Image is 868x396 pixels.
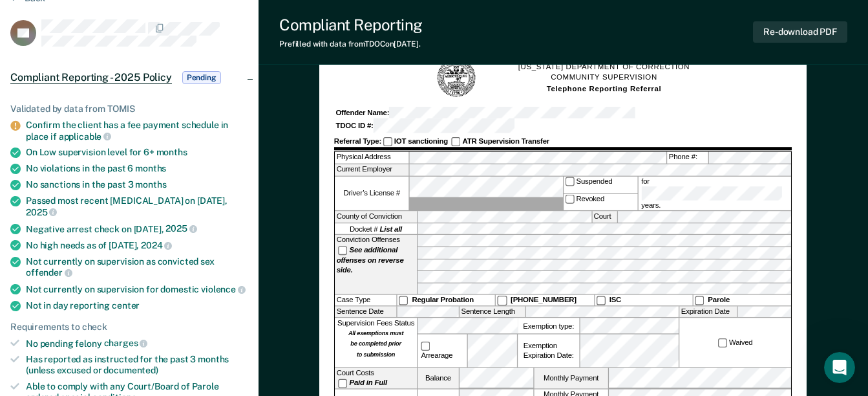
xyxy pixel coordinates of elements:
[26,207,57,217] span: 2025
[26,267,72,278] span: offender
[412,296,474,305] strong: Regular Probation
[26,239,248,251] div: No high needs as of [DATE],
[518,335,579,368] div: Exemption Expiration Date:
[182,71,221,84] span: Pending
[518,318,579,334] label: Exemption type:
[642,186,783,201] input: for years.
[452,137,461,146] input: ATR Supervision Transfer
[165,223,196,234] span: 2025
[380,225,403,234] strong: List all
[668,152,708,163] label: Phone #:
[511,296,577,305] strong: [PHONE_NUMBER]
[335,177,408,211] label: Driver’s License #
[135,179,166,190] span: months
[597,296,606,305] input: ISC
[279,39,423,49] div: Prefilled with data from TDOC on [DATE] .
[26,300,248,311] div: Not in day reporting
[26,147,248,158] div: On Low supervision level for 6+
[338,379,347,388] input: Paid in Full
[518,61,690,94] h1: [US_STATE] DEPARTMENT OF CORRECTION COMMUNITY SUPERVISION
[436,58,477,98] img: TN Seal
[26,163,248,174] div: No violations in the past 6
[26,338,248,349] div: No pending felony
[547,85,662,93] strong: Telephone Reporting Referral
[716,338,754,348] label: Waived
[564,194,637,211] label: Revoked
[338,246,347,255] input: See additional offenses on reverse side.
[10,322,248,333] div: Requirements to check
[26,256,248,278] div: Not currently on supervision as convicted sex
[26,195,248,217] div: Passed most recent [MEDICAL_DATA] on [DATE],
[350,224,402,234] span: Docket #
[753,21,847,43] button: Re-download PDF
[498,296,507,305] input: [PHONE_NUMBER]
[141,240,172,250] span: 2024
[10,71,172,84] span: Compliant Reporting - 2025 Policy
[26,283,248,295] div: Not currently on supervision for domestic
[680,306,737,317] label: Expiration Date
[824,352,855,383] iframe: Intercom live chat
[335,318,417,368] div: Supervision Fees Status
[279,16,423,34] div: Compliant Reporting
[104,338,148,348] span: charges
[565,177,574,186] input: Suspended
[335,306,396,317] label: Sentence Date
[103,365,158,375] span: documented)
[335,212,417,223] label: County of Conviction
[335,295,396,305] div: Case Type
[112,300,140,311] span: center
[335,164,408,175] label: Current Employer
[592,212,617,223] label: Court
[609,296,621,305] strong: ISC
[156,147,187,157] span: months
[695,296,704,305] input: Parole
[26,120,248,142] div: Confirm the client has a fee payment schedule in place if applicable
[564,177,637,193] label: Suspended
[348,330,403,358] strong: All exemptions must be completed prior to submission
[336,122,374,130] strong: TDOC ID #:
[383,137,392,146] input: IOT sanctioning
[708,296,730,305] strong: Parole
[399,296,408,305] input: Regular Probation
[26,179,248,190] div: No sanctions in the past 3
[335,236,417,294] div: Conviction Offenses
[335,368,417,388] div: Court Costs
[10,104,248,115] div: Validated by data from TOMIS
[334,137,381,146] strong: Referral Type:
[350,379,388,388] strong: Paid in Full
[26,354,248,376] div: Has reported as instructed for the past 3 months (unless excused or
[135,163,166,173] span: months
[421,342,430,351] input: Arrearage
[565,195,574,204] input: Revoked
[26,223,248,235] div: Negative arrest check on [DATE],
[419,341,465,361] label: Arrearage
[336,109,390,117] strong: Offender Name:
[201,284,246,294] span: violence
[535,368,608,388] label: Monthly Payment
[335,152,408,163] label: Physical Address
[337,246,404,274] strong: See additional offenses on reverse side.
[640,177,790,211] label: for years.
[394,137,448,146] strong: IOT sanctioning
[463,137,550,146] strong: ATR Supervision Transfer
[718,338,727,347] input: Waived
[418,368,459,388] label: Balance
[460,306,525,317] label: Sentence Length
